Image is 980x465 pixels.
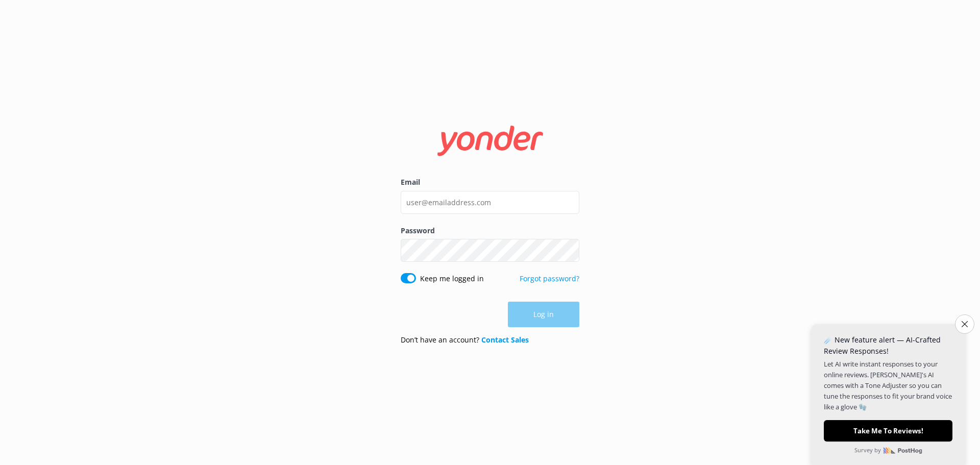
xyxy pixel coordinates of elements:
label: Password [401,225,579,236]
label: Email [401,177,579,188]
p: Don’t have an account? [401,334,529,346]
a: Contact Sales [481,335,529,345]
button: Show password [559,240,579,261]
input: user@emailaddress.com [401,191,579,214]
a: Forgot password? [520,274,579,283]
label: Keep me logged in [420,273,484,284]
